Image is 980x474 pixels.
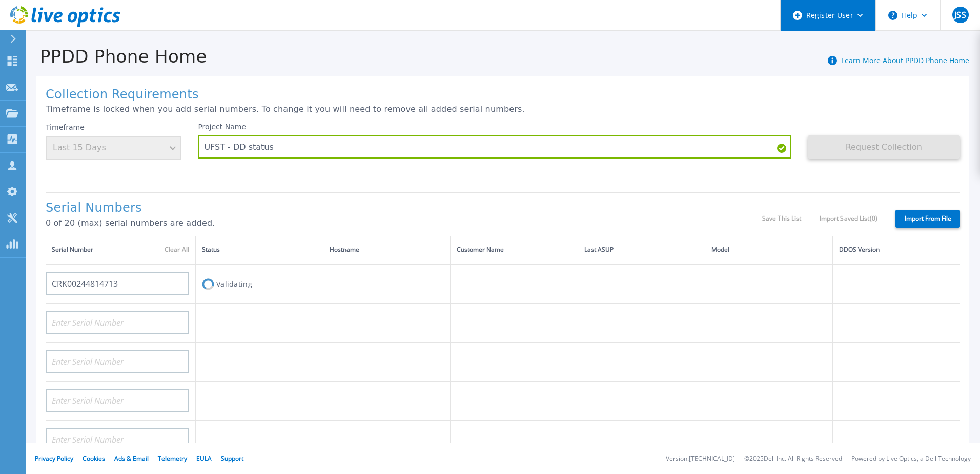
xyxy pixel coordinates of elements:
[895,210,960,228] label: Import From File
[46,389,189,412] input: Enter Serial Number
[46,201,762,215] h1: Serial Numbers
[705,236,833,264] th: Model
[46,428,189,451] input: Enter Serial Number
[196,454,212,463] a: EULA
[46,105,960,114] p: Timeframe is locked when you add serial numbers. To change it you will need to remove all added s...
[198,135,791,159] input: Enter Project Name
[198,123,246,130] label: Project Name
[221,454,243,463] a: Support
[46,272,189,295] input: Enter Serial Number
[954,11,966,19] span: JSS
[451,236,578,264] th: Customer Name
[666,456,735,462] li: Version: [TECHNICAL_ID]
[851,456,971,462] li: Powered by Live Optics, a Dell Technology
[46,311,189,334] input: Enter Serial Number
[46,219,762,228] p: 0 of 20 (max) serial numbers are added.
[196,236,323,264] th: Status
[808,135,960,159] button: Request Collection
[202,274,317,293] div: Validating
[832,236,960,264] th: DDOS Version
[841,55,969,65] a: Learn More About PPDD Phone Home
[158,454,187,463] a: Telemetry
[114,454,149,463] a: Ads & Email
[83,454,105,463] a: Cookies
[26,47,207,67] h1: PPDD Phone Home
[578,236,705,264] th: Last ASUP
[46,123,85,131] label: Timeframe
[52,244,189,255] div: Serial Number
[46,88,960,102] h1: Collection Requirements
[744,456,842,462] li: © 2025 Dell Inc. All Rights Reserved
[35,454,73,463] a: Privacy Policy
[46,350,189,373] input: Enter Serial Number
[323,236,451,264] th: Hostname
